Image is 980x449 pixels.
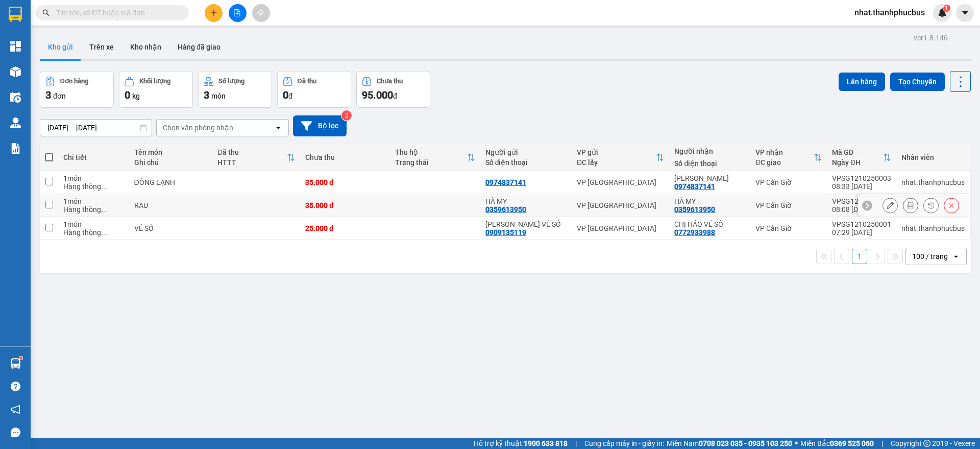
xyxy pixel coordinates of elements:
[305,178,385,186] div: 35.000 đ
[485,178,526,186] div: 0974837141
[42,9,50,16] span: search
[63,205,124,214] div: Hàng thông thường
[56,7,177,18] input: Tìm tên, số ĐT hoặc mã đơn
[257,9,264,16] span: aim
[204,89,209,101] span: 3
[485,228,526,237] div: 0909135119
[60,78,88,85] div: Đơn hàng
[901,224,965,232] div: nhat.thanhphucbus
[584,438,664,449] span: Cung cấp máy in - giấy in:
[832,174,891,182] div: VPSG1210250003
[11,405,20,414] span: notification
[40,120,152,136] input: Select a date range.
[101,205,107,214] span: ...
[163,123,233,133] div: Chọn văn phòng nhận
[377,78,403,85] div: Chưa thu
[362,89,393,101] span: 95.000
[63,197,124,205] div: 1 món
[134,224,207,232] div: VÉ SỐ
[101,182,107,191] span: ...
[524,439,568,447] strong: 1900 633 818
[945,5,948,12] span: 1
[575,438,577,449] span: |
[293,115,347,136] button: Bộ lọc
[577,148,656,156] div: VP gửi
[474,438,568,449] span: Hỗ trợ kỹ thuật:
[485,158,567,167] div: Số điện thoại
[830,439,874,447] strong: 0369 525 060
[395,158,467,167] div: Trạng thái
[881,438,883,449] span: |
[19,357,22,360] sup: 1
[53,92,66,100] span: đơn
[912,251,948,262] div: 100 / trang
[485,205,526,214] div: 0359613950
[827,144,896,171] th: Toggle SortBy
[390,144,480,171] th: Toggle SortBy
[485,220,567,228] div: ANH VŨ VÉ SỐ
[674,182,715,191] div: 0974837141
[938,8,947,17] img: icon-new-feature
[890,73,945,91] button: Tạo Chuyến
[577,158,656,167] div: ĐC lấy
[952,252,960,261] svg: open
[901,178,965,186] div: nhat.thanhphucbus
[923,440,930,447] span: copyright
[305,201,385,209] div: 35.000 đ
[212,144,300,171] th: Toggle SortBy
[577,224,664,232] div: VP [GEOGRAPHIC_DATA]
[40,71,114,108] button: Đơn hàng3đơn
[205,4,223,22] button: plus
[10,92,21,103] img: warehouse-icon
[852,249,867,264] button: 1
[210,9,217,16] span: plus
[674,174,745,182] div: LAN NGUYỄN
[674,220,745,228] div: CHỊ HẢO VÉ SỐ
[10,66,21,77] img: warehouse-icon
[832,197,891,205] div: VPSG1210250002
[229,4,247,22] button: file-add
[81,35,122,59] button: Trên xe
[755,148,814,156] div: VP nhận
[10,41,21,52] img: dashboard-icon
[832,182,891,191] div: 08:33 [DATE]
[139,78,170,85] div: Khối lượng
[217,158,287,167] div: HTTT
[755,201,822,209] div: VP Cần Giờ
[755,224,822,232] div: VP Cần Giờ
[961,8,970,17] span: caret-down
[132,92,140,100] span: kg
[699,439,792,447] strong: 0708 023 035 - 0935 103 250
[298,78,316,85] div: Đã thu
[572,144,669,171] th: Toggle SortBy
[63,153,124,161] div: Chi tiết
[10,143,21,154] img: solution-icon
[10,117,21,128] img: warehouse-icon
[125,89,130,101] span: 0
[393,92,397,100] span: đ
[274,124,282,132] svg: open
[341,110,352,121] sup: 2
[485,197,567,205] div: HÀ MY
[119,71,193,108] button: Khối lượng0kg
[846,6,933,19] span: nhat.thanhphucbus
[40,35,81,59] button: Kho gửi
[234,9,241,16] span: file-add
[101,228,107,237] span: ...
[956,4,974,22] button: caret-down
[11,428,20,437] span: message
[832,158,883,167] div: Ngày ĐH
[674,205,715,214] div: 0359613950
[169,35,229,59] button: Hàng đã giao
[217,148,287,156] div: Đã thu
[577,201,664,209] div: VP [GEOGRAPHIC_DATA]
[63,220,124,228] div: 1 món
[839,73,885,91] button: Lên hàng
[283,89,288,101] span: 0
[305,224,385,232] div: 25.000 đ
[63,174,124,182] div: 1 món
[674,147,745,155] div: Người nhận
[45,89,51,101] span: 3
[674,159,745,168] div: Số điện thoại
[755,178,822,186] div: VP Cần Giờ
